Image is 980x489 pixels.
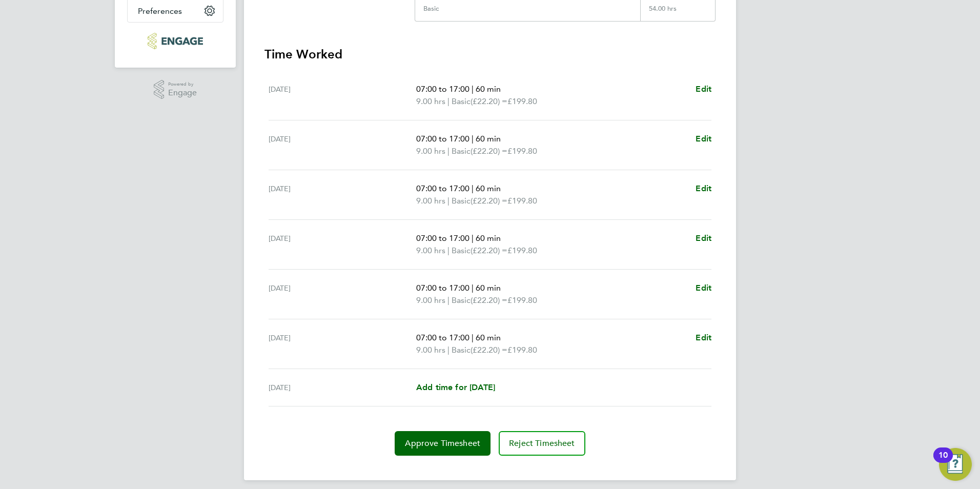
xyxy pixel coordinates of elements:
a: Powered byEngage [154,80,197,99]
span: Engage [168,89,197,97]
span: | [472,333,474,342]
span: Basic [452,344,471,356]
span: Edit [696,333,711,342]
img: bandk-logo-retina.png [148,33,202,49]
button: Open Resource Center, 10 new notifications [939,448,972,481]
span: £199.80 [507,295,537,305]
div: [DATE] [269,332,416,356]
span: | [447,246,450,255]
div: Basic [423,5,439,13]
span: | [472,84,474,94]
span: 9.00 hrs [416,345,445,355]
span: 60 min [476,333,501,342]
span: | [447,345,450,355]
span: 07:00 to 17:00 [416,283,469,293]
a: Edit [696,232,711,244]
span: Edit [696,184,711,193]
span: 60 min [476,84,501,94]
span: (£22.20) = [471,345,507,355]
span: 07:00 to 17:00 [416,134,469,144]
span: £199.80 [507,246,537,255]
span: | [447,146,450,156]
h3: Time Worked [264,46,716,63]
a: Go to home page [127,33,223,49]
div: [DATE] [269,381,416,394]
div: 54.00 hrs [640,5,715,21]
span: £199.80 [507,196,537,206]
span: £199.80 [507,96,537,106]
span: (£22.20) = [471,246,507,255]
span: Edit [696,134,711,144]
span: 9.00 hrs [416,96,445,106]
a: Edit [696,83,711,95]
div: 10 [938,455,948,468]
a: Add time for [DATE] [416,381,495,394]
span: 9.00 hrs [416,196,445,206]
span: £199.80 [507,345,537,355]
span: | [447,295,450,305]
div: [DATE] [269,282,416,307]
span: Basic [452,244,471,257]
span: 07:00 to 17:00 [416,184,469,193]
span: 9.00 hrs [416,295,445,305]
span: Edit [696,283,711,293]
span: 60 min [476,184,501,193]
a: Edit [696,182,711,195]
span: Preferences [138,6,182,16]
span: | [472,134,474,144]
span: (£22.20) = [471,295,507,305]
span: Basic [452,294,471,307]
span: 9.00 hrs [416,246,445,255]
span: £199.80 [507,146,537,156]
span: | [447,196,450,206]
a: Edit [696,282,711,294]
span: | [472,233,474,243]
span: 60 min [476,233,501,243]
span: 60 min [476,283,501,293]
span: Basic [452,95,471,108]
span: 07:00 to 17:00 [416,333,469,342]
span: | [472,283,474,293]
a: Edit [696,332,711,344]
span: Approve Timesheet [405,438,480,449]
span: Edit [696,84,711,94]
div: [DATE] [269,182,416,207]
a: Edit [696,133,711,145]
span: Add time for [DATE] [416,382,495,392]
span: 9.00 hrs [416,146,445,156]
span: (£22.20) = [471,96,507,106]
span: Basic [452,195,471,207]
span: 07:00 to 17:00 [416,84,469,94]
span: 07:00 to 17:00 [416,233,469,243]
span: Powered by [168,80,197,89]
div: [DATE] [269,232,416,257]
span: | [447,96,450,106]
span: Reject Timesheet [509,438,575,449]
span: (£22.20) = [471,196,507,206]
span: Edit [696,233,711,243]
span: (£22.20) = [471,146,507,156]
span: Basic [452,145,471,157]
span: 60 min [476,134,501,144]
div: [DATE] [269,133,416,157]
button: Approve Timesheet [395,431,491,456]
div: [DATE] [269,83,416,108]
span: | [472,184,474,193]
button: Reject Timesheet [499,431,585,456]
